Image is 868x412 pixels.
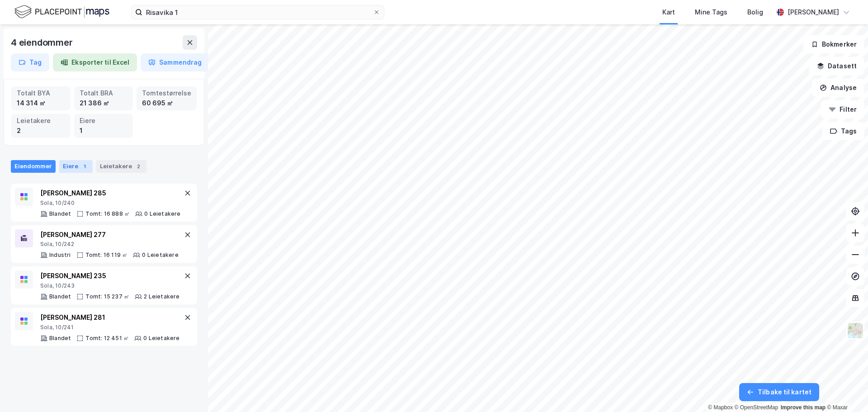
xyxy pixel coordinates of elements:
img: logo.f888ab2527a4732fd821a326f86c7f29.svg [14,4,109,20]
button: Tags [822,122,864,140]
button: Filter [821,100,864,118]
div: Tomt: 16 119 ㎡ [85,251,128,259]
div: Sola, 10/242 [40,241,179,248]
button: Bokmerker [803,35,864,53]
div: [PERSON_NAME] [788,7,839,18]
div: 4 eiendommer [11,35,75,50]
div: 1 [80,126,128,136]
button: Sammendrag [141,53,209,71]
div: Leietakere [96,160,146,173]
button: Tilbake til kartet [739,383,819,401]
img: Z [847,322,864,339]
div: Industri [49,251,71,259]
input: Søk på adresse, matrikkel, gårdeiere, leietakere eller personer [142,5,373,19]
a: Improve this map [781,404,826,411]
div: Sola, 10/243 [40,282,180,289]
div: [PERSON_NAME] 277 [40,229,179,240]
a: OpenStreetMap [735,404,778,411]
div: Sola, 10/240 [40,199,181,207]
div: [PERSON_NAME] 281 [40,312,180,323]
div: Eiere [59,160,93,173]
div: 2 [17,126,65,136]
div: 0 Leietakere [143,335,179,342]
div: 2 [134,162,143,171]
div: 0 Leietakere [144,210,180,218]
iframe: Chat Widget [823,369,868,412]
div: Tomt: 15 237 ㎡ [85,293,129,300]
div: Leietakere [17,116,65,126]
div: Blandet [49,210,71,218]
div: Blandet [49,293,71,300]
div: [PERSON_NAME] 285 [40,188,181,199]
div: 2 Leietakere [144,293,179,300]
div: Sola, 10/241 [40,324,180,331]
div: Tomt: 16 888 ㎡ [85,210,130,218]
div: Eiere [80,116,128,126]
div: Kontrollprogram for chat [823,369,868,412]
div: 60 695 ㎡ [142,98,191,108]
div: Eiendommer [11,160,56,173]
div: Bolig [747,7,763,18]
div: [PERSON_NAME] 235 [40,270,180,281]
div: 21 386 ㎡ [80,98,128,108]
div: 0 Leietakere [142,251,178,259]
button: Analyse [812,79,864,97]
div: Tomt: 12 451 ㎡ [85,335,129,342]
div: 14 314 ㎡ [17,98,65,108]
div: Totalt BYA [17,88,65,98]
div: Tomtestørrelse [142,88,191,98]
div: Blandet [49,335,71,342]
a: Mapbox [708,404,733,411]
button: Eksporter til Excel [53,53,137,71]
div: 1 [80,162,89,171]
div: Totalt BRA [80,88,128,98]
button: Tag [11,53,49,71]
div: Mine Tags [695,7,727,18]
button: Datasett [809,57,864,75]
div: Kart [662,7,675,18]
